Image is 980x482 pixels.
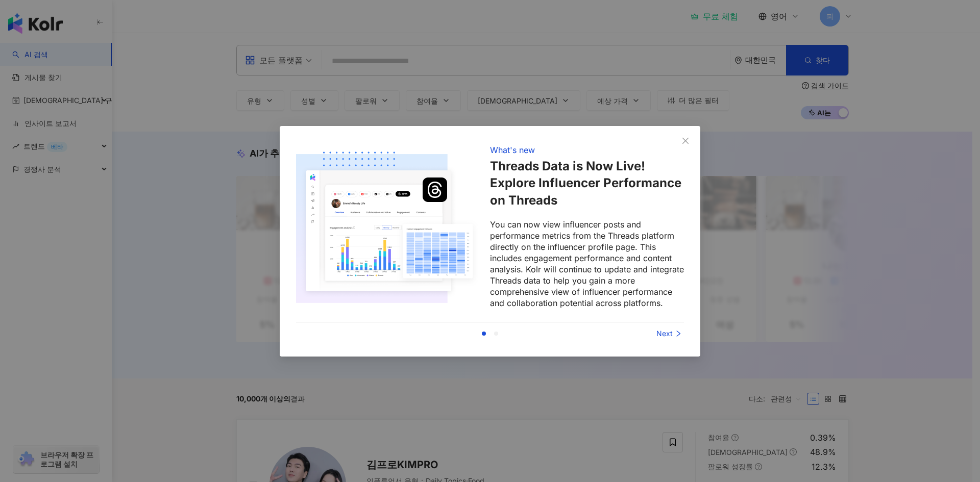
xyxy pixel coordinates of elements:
button: Close [675,130,696,150]
div: What's new [490,144,535,155]
img: tutorial image [296,142,478,311]
p: You can now view influencer posts and performance metrics from the Threads platform directly on t... [490,219,684,309]
span: right [675,330,682,337]
span: close [681,136,690,144]
h1: Threads Data is Now Live! Explore Influencer Performance on Threads [490,157,684,209]
div: Next [607,328,684,339]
